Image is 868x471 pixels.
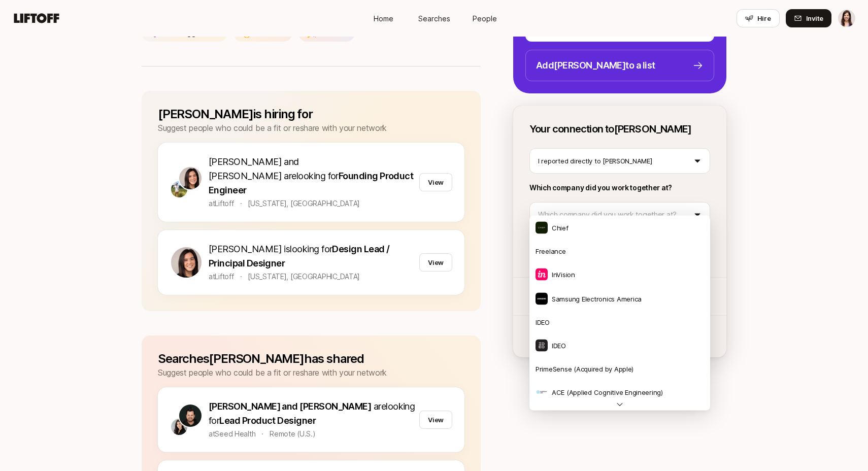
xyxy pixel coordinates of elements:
[536,364,633,374] p: PrimeSense (Acquired by Apple)
[536,246,566,256] p: Freelance
[536,386,548,398] img: ACE (Applied Cognitive Engineering)
[536,222,548,234] img: Chief
[536,268,548,281] img: InVision
[536,293,548,305] img: Samsung Electronics America
[552,270,575,280] p: InVision
[552,223,569,233] p: Chief
[552,294,642,304] p: Samsung Electronics America
[536,317,550,327] p: IDEO
[552,387,663,397] p: ACE (Applied Cognitive Engineering)
[536,340,548,352] img: IDEO
[552,341,566,351] p: IDEO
